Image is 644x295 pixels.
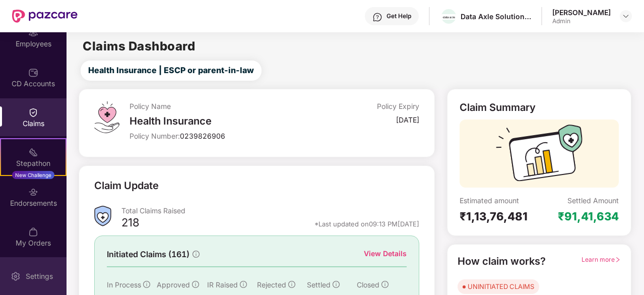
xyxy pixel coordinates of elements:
img: New Pazcare Logo [12,10,78,23]
img: svg+xml;base64,PHN2ZyBpZD0iRHJvcGRvd24tMzJ4MzIiIHhtbG5zPSJodHRwOi8vd3d3LnczLm9yZy8yMDAwL3N2ZyIgd2... [622,12,630,20]
div: Estimated amount [460,196,539,205]
span: Settled [307,280,331,289]
img: svg+xml;base64,PHN2ZyBpZD0iRW5kb3JzZW1lbnRzIiB4bWxucz0iaHR0cDovL3d3dy53My5vcmcvMjAwMC9zdmciIHdpZH... [28,187,38,197]
img: svg+xml;base64,PHN2ZyBpZD0iQ2xhaW0iIHhtbG5zPSJodHRwOi8vd3d3LnczLm9yZy8yMDAwL3N2ZyIgd2lkdGg9IjIwIi... [28,107,38,117]
div: Stepathon [1,158,66,168]
img: svg+xml;base64,PHN2ZyB4bWxucz0iaHR0cDovL3d3dy53My5vcmcvMjAwMC9zdmciIHdpZHRoPSI0OS4zMiIgaGVpZ2h0PS... [94,101,119,133]
div: *Last updated on 09:13 PM[DATE] [314,219,419,228]
div: How claim works? [458,254,546,269]
span: Initiated Claims (161) [107,248,189,261]
img: svg+xml;base64,PHN2ZyBpZD0iTXlfT3JkZXJzIiBkYXRhLW5hbWU9Ik15IE9yZGVycyIgeG1sbnM9Imh0dHA6Ly93d3cudz... [28,227,38,237]
div: Policy Number: [130,131,323,141]
span: IR Raised [207,280,238,289]
span: Closed [357,280,379,289]
img: svg+xml;base64,PHN2ZyBpZD0iQ0RfQWNjb3VudHMiIGRhdGEtbmFtZT0iQ0QgQWNjb3VudHMiIHhtbG5zPSJodHRwOi8vd3... [28,68,38,78]
div: Data Axle Solutions Private Limited [461,12,531,21]
img: WhatsApp%20Image%202022-10-27%20at%2012.58.27.jpeg [441,14,456,20]
span: right [615,257,621,263]
div: Settled Amount [567,196,619,205]
div: Policy Name [130,101,323,111]
span: Health Insurance | ESCP or parent-in-law [88,64,254,77]
button: Health Insurance | ESCP or parent-in-law [81,61,262,81]
div: Claim Update [94,178,159,194]
div: Claim Summary [460,101,536,113]
img: svg+xml;base64,PHN2ZyB3aWR0aD0iMTcyIiBoZWlnaHQ9IjExMyIgdmlld0JveD0iMCAwIDE3MiAxMTMiIGZpbGw9Im5vbm... [496,125,583,188]
h2: Claims Dashboard [83,40,195,52]
div: Admin [552,17,611,25]
div: New Challenge [12,171,54,179]
span: info-circle [333,281,340,288]
div: Get Help [387,12,411,20]
span: info-circle [143,281,150,288]
span: Approved [157,280,190,289]
div: 218 [121,215,140,232]
img: svg+xml;base64,PHN2ZyB4bWxucz0iaHR0cDovL3d3dy53My5vcmcvMjAwMC9zdmciIHdpZHRoPSIyMSIgaGVpZ2h0PSIyMC... [28,147,38,157]
span: 0239826906 [180,132,225,140]
div: View Details [364,248,407,259]
span: info-circle [288,281,295,288]
img: svg+xml;base64,PHN2ZyBpZD0iRW1wbG95ZWVzIiB4bWxucz0iaHR0cDovL3d3dy53My5vcmcvMjAwMC9zdmciIHdpZHRoPS... [28,28,38,38]
div: ₹1,13,76,481 [460,209,539,223]
div: Health Insurance [130,115,323,127]
span: info-circle [381,281,389,288]
span: info-circle [192,251,200,258]
span: Learn more [582,256,621,263]
span: info-circle [240,281,247,288]
div: [PERSON_NAME] [552,8,611,17]
span: info-circle [192,281,199,288]
div: UNINITIATED CLAIMS [468,281,534,291]
div: [DATE] [396,115,419,125]
div: Policy Expiry [377,101,419,111]
img: svg+xml;base64,PHN2ZyBpZD0iU2V0dGluZy0yMHgyMCIgeG1sbnM9Imh0dHA6Ly93d3cudzMub3JnLzIwMDAvc3ZnIiB3aW... [11,271,21,281]
div: Settings [23,271,56,281]
span: In Process [107,280,141,289]
div: ₹91,41,634 [558,209,619,223]
span: Rejected [257,280,286,289]
img: ClaimsSummaryIcon [94,206,111,226]
div: Total Claims Raised [121,206,419,215]
img: svg+xml;base64,PHN2ZyBpZD0iSGVscC0zMngzMiIgeG1sbnM9Imh0dHA6Ly93d3cudzMub3JnLzIwMDAvc3ZnIiB3aWR0aD... [372,12,382,22]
